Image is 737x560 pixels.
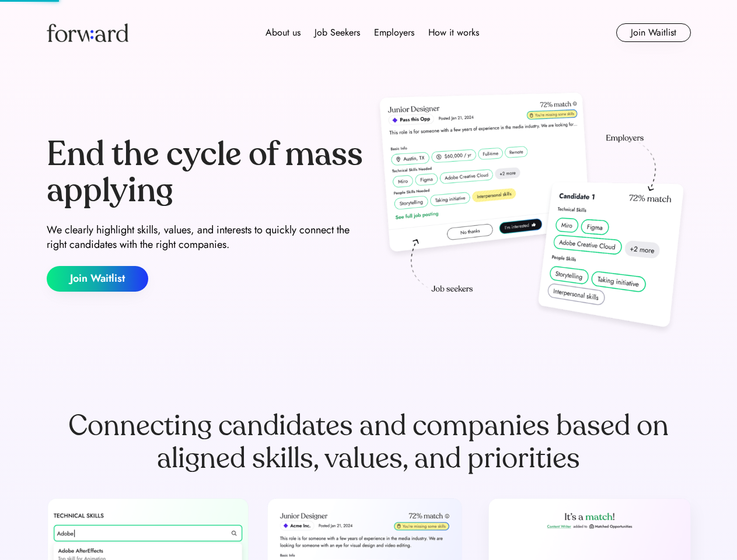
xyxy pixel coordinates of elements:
div: Job Seekers [315,26,360,40]
div: How it works [428,26,479,40]
img: hero-image.png [373,89,691,339]
div: End the cycle of mass applying [47,136,364,208]
div: About us [266,26,301,40]
div: Employers [374,26,414,40]
div: Connecting candidates and companies based on aligned skills, values, and priorities [47,409,691,475]
img: Forward logo [47,23,128,42]
div: We clearly highlight skills, values, and interests to quickly connect the right candidates with t... [47,223,364,252]
button: Join Waitlist [47,266,148,292]
button: Join Waitlist [616,23,691,42]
